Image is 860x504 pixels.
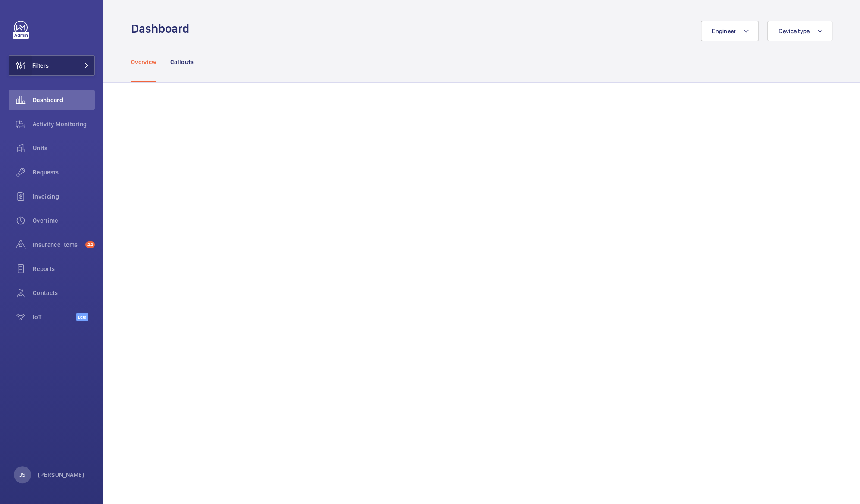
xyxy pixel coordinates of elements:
span: Requests [33,168,95,177]
p: [PERSON_NAME] [38,470,84,479]
button: Filters [9,55,95,76]
span: Contacts [33,289,95,297]
span: Reports [33,264,95,273]
p: Callouts [170,58,194,66]
span: Units [33,144,95,152]
span: Insurance items [33,240,82,249]
button: Engineer [701,21,759,41]
span: Dashboard [33,96,95,104]
span: 44 [85,241,95,248]
p: Overview [131,58,156,66]
span: Filters [32,61,49,70]
span: IoT [33,313,76,321]
h1: Dashboard [131,21,194,37]
button: Device type [767,21,832,41]
span: Beta [76,313,88,321]
span: Device type [778,28,810,34]
p: JS [19,470,25,479]
span: Activity Monitoring [33,120,95,128]
span: Engineer [712,28,736,34]
span: Overtime [33,216,95,225]
span: Invoicing [33,192,95,201]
